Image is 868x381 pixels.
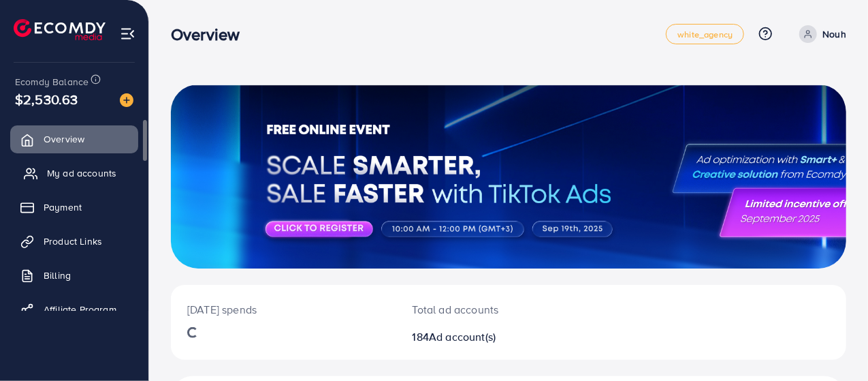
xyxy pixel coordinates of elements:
[15,89,78,109] span: $2,530.63
[171,25,251,44] h3: Overview
[44,269,71,282] span: Billing
[120,26,135,42] img: menu
[44,200,82,214] span: Payment
[666,24,744,44] a: white_agency
[810,320,858,371] iframe: Chat
[44,132,84,146] span: Overview
[44,234,102,248] span: Product Links
[10,262,138,289] a: Billing
[10,194,138,221] a: Payment
[677,30,733,39] span: white_agency
[187,301,380,318] p: [DATE] spends
[120,93,133,107] img: image
[413,301,549,318] p: Total ad accounts
[10,159,138,187] a: My ad accounts
[14,19,106,40] img: logo
[413,331,549,344] h2: 184
[10,125,138,153] a: Overview
[822,26,846,42] p: Nouh
[10,228,138,255] a: Product Links
[794,25,846,43] a: Nouh
[15,75,89,89] span: Ecomdy Balance
[10,296,138,323] a: Affiliate Program
[47,166,116,180] span: My ad accounts
[429,329,496,344] span: Ad account(s)
[44,303,116,316] span: Affiliate Program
